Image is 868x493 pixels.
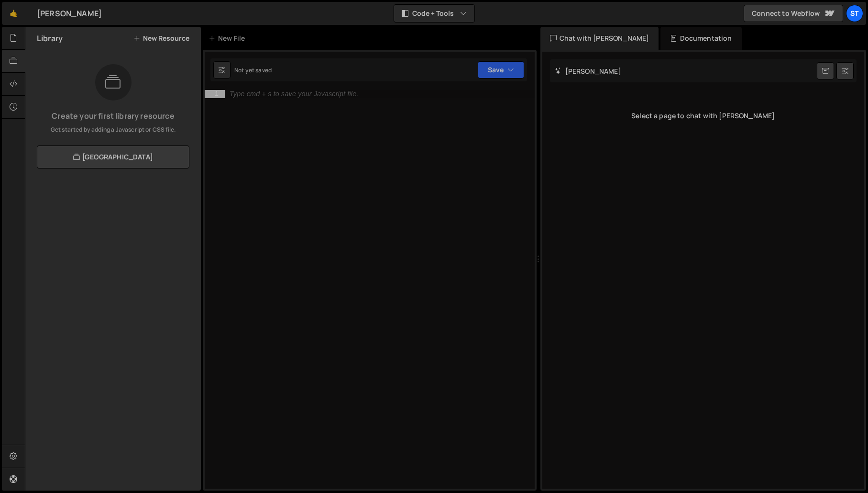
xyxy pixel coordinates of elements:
[2,2,25,25] a: 🤙
[394,5,474,22] button: Code + Tools
[37,8,102,19] div: [PERSON_NAME]
[744,5,843,22] a: Connect to Webflow
[209,34,249,43] div: New File
[37,33,63,44] h2: Library
[205,90,225,98] div: 1
[846,5,863,22] a: St
[550,97,857,135] div: Select a page to chat with [PERSON_NAME]
[555,67,621,76] h2: [PERSON_NAME]
[230,90,358,98] div: Type cmd + s to save your Javascript file.
[660,27,741,50] div: Documentation
[478,61,524,78] button: Save
[540,27,659,50] div: Chat with [PERSON_NAME]
[33,112,193,120] h3: Create your first library resource
[133,34,189,42] button: New Resource
[33,125,193,134] p: Get started by adding a Javascript or CSS file.
[234,66,272,74] div: Not yet saved
[37,146,189,168] a: [GEOGRAPHIC_DATA]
